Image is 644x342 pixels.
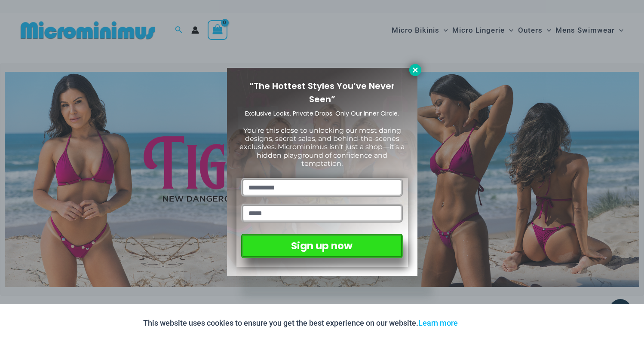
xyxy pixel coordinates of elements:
a: Learn more [418,318,458,327]
span: “The Hottest Styles You’ve Never Seen” [249,80,395,105]
span: Exclusive Looks. Private Drops. Only Our Inner Circle. [245,109,399,118]
p: This website uses cookies to ensure you get the best experience on our website. [143,317,458,330]
button: Accept [464,313,501,333]
button: Close [409,64,421,76]
span: You’re this close to unlocking our most daring designs, secret sales, and behind-the-scenes exclu... [239,126,405,168]
button: Sign up now [241,234,402,258]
